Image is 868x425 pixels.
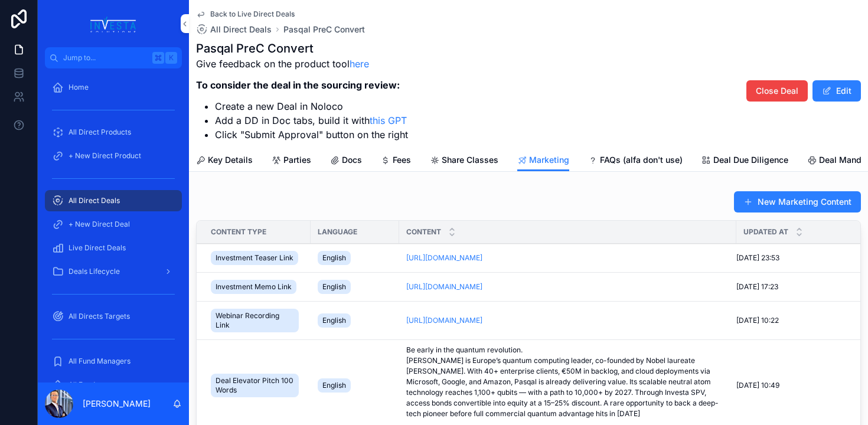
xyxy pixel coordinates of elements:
span: Fees [393,154,411,166]
span: Updated at [743,227,788,237]
span: FAQs (alfa don't use) [600,154,683,166]
span: Parties [283,154,311,166]
span: Language [318,227,357,237]
div: scrollable content [38,68,189,382]
p: Give feedback on the product tool [196,57,408,71]
a: All Directs Targets [45,306,182,327]
a: [URL][DOMAIN_NAME] [406,253,482,262]
a: English [318,249,392,267]
span: Share Classes [442,154,498,166]
a: Investment Memo Link [211,277,304,296]
span: Investment Memo Link [216,282,292,292]
a: Marketing [517,149,569,172]
a: FAQs (alfa don't use) [588,149,683,173]
a: Home [45,77,182,98]
a: [URL][DOMAIN_NAME] [406,253,729,263]
span: English [322,282,346,292]
span: Marketing [529,154,569,166]
span: Close Deal [756,85,798,97]
a: [URL][DOMAIN_NAME] [406,316,729,325]
span: Live Direct Deals [68,243,126,253]
strong: To consider the deal in the sourcing review: [196,79,400,91]
a: [URL][DOMAIN_NAME] [406,316,482,325]
span: English [322,381,346,390]
span: English [322,316,346,325]
span: Content Type [211,227,266,237]
a: + New Direct Product [45,145,182,166]
span: [DATE] 10:49 [736,381,779,390]
a: Deal Elevator Pitch 100 Words [211,371,304,400]
span: Jump to... [63,53,148,63]
span: All Direct Products [68,127,131,137]
li: Create a new Deal in Noloco [215,99,408,113]
a: English [318,277,392,296]
li: Add a DD in Doc tabs, build it with [215,113,408,127]
span: Deal Elevator Pitch 100 Words [216,376,294,395]
li: Click "Submit Approval" button on the right [215,127,408,142]
a: [URL][DOMAIN_NAME] [406,282,482,291]
span: All Direct Deals [68,196,120,205]
span: Content [406,227,441,237]
a: here [350,58,369,70]
span: Home [68,83,89,92]
span: Docs [342,154,362,166]
a: [URL][DOMAIN_NAME] [406,282,729,292]
a: Deal Due Diligence [701,149,788,173]
a: Webinar Recording Link [211,306,304,335]
a: [DATE] 17:23 [736,282,850,292]
a: All Direct Deals [196,24,272,35]
a: Key Details [196,149,253,173]
button: Edit [812,80,861,102]
a: Fees [381,149,411,173]
span: [DATE] 10:22 [736,316,779,325]
a: English [318,311,392,330]
span: All Direct Deals [210,24,272,35]
span: English [322,253,346,263]
button: Close Deal [746,80,808,102]
a: English [318,376,392,395]
span: + New Direct Deal [68,220,130,229]
a: All Direct Products [45,122,182,143]
span: Webinar Recording Link [216,311,294,330]
p: [PERSON_NAME] [83,398,151,410]
h1: Pasqal PreC Convert [196,40,408,57]
a: All Fund Managers [45,351,182,372]
a: this GPT [370,115,407,126]
a: Share Classes [430,149,498,173]
a: [DATE] 10:22 [736,316,850,325]
span: Key Details [208,154,253,166]
a: Deals Lifecycle [45,261,182,282]
a: Docs [330,149,362,173]
a: [DATE] 10:49 [736,381,850,390]
span: Deals Lifecycle [68,267,120,276]
span: [DATE] 23:53 [736,253,779,263]
a: [DATE] 23:53 [736,253,850,263]
span: Deal Due Diligence [713,154,788,166]
a: All Direct Deals [45,190,182,211]
a: Investment Teaser Link [211,249,304,267]
span: [DATE] 17:23 [736,282,778,292]
span: All Funds [68,380,99,390]
p: Be early in the quantum revolution. [PERSON_NAME] is Europe’s quantum computing leader, co-founde... [406,345,729,419]
a: Pasqal PreC Convert [283,24,365,35]
span: Back to Live Direct Deals [210,9,295,19]
a: Live Direct Deals [45,237,182,259]
a: Parties [272,149,311,173]
span: All Fund Managers [68,357,130,366]
span: + New Direct Product [68,151,141,161]
button: New Marketing Content [734,191,861,212]
a: + New Direct Deal [45,214,182,235]
span: Investment Teaser Link [216,253,293,263]
span: All Directs Targets [68,312,130,321]
a: Back to Live Direct Deals [196,9,295,19]
a: All Funds [45,374,182,395]
span: K [167,53,176,63]
img: App logo [87,14,139,33]
button: Jump to...K [45,47,182,68]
